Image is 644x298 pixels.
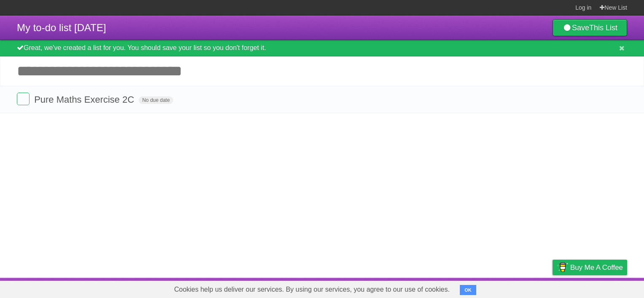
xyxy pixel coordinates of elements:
span: No due date [139,96,173,104]
a: Developers [468,280,502,296]
span: Pure Maths Exercise 2C [34,94,136,105]
a: Suggest a feature [574,280,627,296]
a: Terms [513,280,531,296]
img: Buy me a coffee [557,260,568,274]
button: OK [460,285,476,295]
span: Cookies help us deliver our services. By using our services, you agree to our use of cookies. [166,281,458,298]
span: Buy me a coffee [570,260,623,275]
a: Buy me a coffee [553,260,627,275]
label: Done [17,93,30,105]
span: My to-do list [DATE] [17,22,106,33]
a: Privacy [542,280,563,296]
a: About [440,280,458,296]
a: SaveThis List [553,19,627,36]
label: Star task [576,93,592,106]
b: This List [589,24,617,32]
